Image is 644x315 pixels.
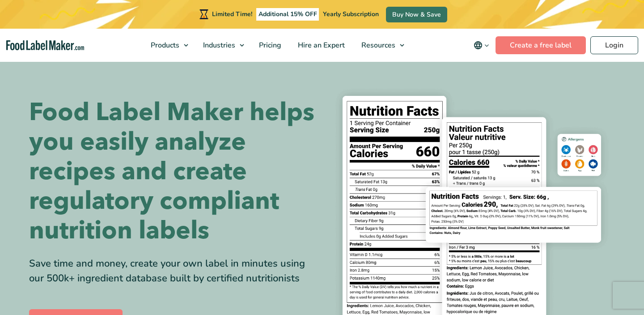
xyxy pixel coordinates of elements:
[200,40,236,50] span: Industries
[212,10,252,18] span: Limited Time!
[256,40,282,50] span: Pricing
[29,256,315,286] div: Save time and money, create your own label in minutes using our 500k+ ingredient database built b...
[195,29,249,62] a: Industries
[290,29,351,62] a: Hire an Expert
[353,29,409,62] a: Resources
[496,36,586,54] a: Create a free label
[323,10,379,18] span: Yearly Subscription
[295,40,346,50] span: Hire an Expert
[590,36,638,54] a: Login
[251,29,288,62] a: Pricing
[386,7,447,22] a: Buy Now & Save
[148,40,180,50] span: Products
[143,29,193,62] a: Products
[256,8,319,21] span: Additional 15% OFF
[359,40,396,50] span: Resources
[29,98,315,246] h1: Food Label Maker helps you easily analyze recipes and create regulatory compliant nutrition labels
